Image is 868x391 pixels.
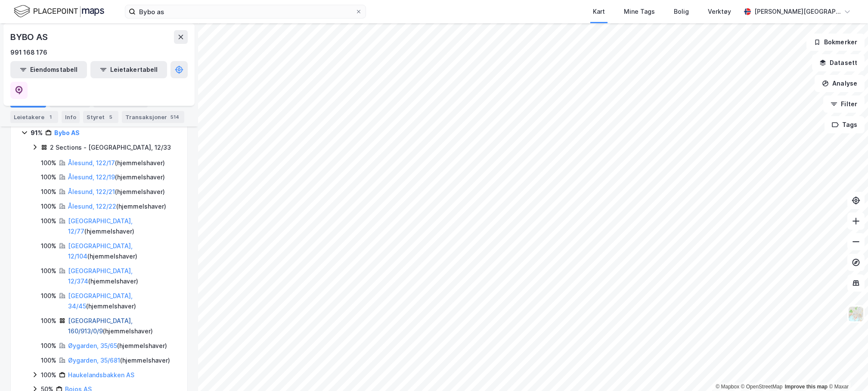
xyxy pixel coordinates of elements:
[815,75,865,92] button: Analyse
[83,111,118,123] div: Styret
[68,158,165,168] div: ( hjemmelshaver )
[593,6,605,17] div: Kart
[41,158,56,168] div: 100%
[41,355,56,366] div: 100%
[169,113,181,121] div: 514
[68,216,177,237] div: ( hjemmelshaver )
[823,95,865,113] button: Filter
[68,217,133,235] a: [GEOGRAPHIC_DATA], 12/77
[46,113,55,121] div: 1
[41,201,56,212] div: 100%
[825,350,868,391] iframe: Chat Widget
[68,188,115,195] a: Ålesund, 122/21
[41,187,56,197] div: 100%
[68,159,115,166] a: Ålesund, 122/17
[54,129,80,136] a: Bybo AS
[741,384,783,390] a: OpenStreetMap
[41,216,56,226] div: 100%
[754,6,840,17] div: [PERSON_NAME][GEOGRAPHIC_DATA]
[68,173,115,181] a: Ålesund, 122/19
[68,291,177,311] div: ( hjemmelshaver )
[41,172,56,182] div: 100%
[848,306,864,322] img: Z
[41,341,56,351] div: 100%
[825,350,868,391] div: Kontrollprogram for chat
[68,267,133,285] a: [GEOGRAPHIC_DATA], 12/374
[68,187,165,197] div: ( hjemmelshaver )
[41,291,56,301] div: 100%
[812,54,865,71] button: Datasett
[10,61,87,78] button: Eiendomstabell
[10,30,50,44] div: BYBO AS
[68,357,120,364] a: Øygarden, 35/681
[624,6,655,17] div: Mine Tags
[68,317,133,335] a: [GEOGRAPHIC_DATA], 160/913/0/9
[68,201,166,212] div: ( hjemmelshaver )
[825,116,865,133] button: Tags
[716,384,739,390] a: Mapbox
[68,203,116,210] a: Ålesund, 122/22
[68,242,133,260] a: [GEOGRAPHIC_DATA], 12/104
[10,47,47,58] div: 991 168 176
[68,292,133,310] a: [GEOGRAPHIC_DATA], 34/45
[41,241,56,251] div: 100%
[68,172,165,182] div: ( hjemmelshaver )
[68,241,177,262] div: ( hjemmelshaver )
[10,111,58,123] div: Leietakere
[674,6,689,17] div: Bolig
[62,111,80,123] div: Info
[68,266,177,286] div: ( hjemmelshaver )
[41,370,56,380] div: 100%
[41,316,56,326] div: 100%
[785,384,828,390] a: Improve this map
[806,34,865,51] button: Bokmerker
[50,142,171,153] div: 2 Sections - [GEOGRAPHIC_DATA], 12/33
[31,128,43,138] div: 91%
[68,355,170,366] div: ( hjemmelshaver )
[106,113,115,121] div: 5
[136,5,355,18] input: Søk på adresse, matrikkel, gårdeiere, leietakere eller personer
[68,342,117,349] a: Øygarden, 35/65
[708,6,731,17] div: Verktøy
[90,61,167,78] button: Leietakertabell
[68,316,177,336] div: ( hjemmelshaver )
[122,111,184,123] div: Transaksjoner
[41,266,56,276] div: 100%
[68,371,134,379] a: Haukelandsbakken AS
[68,341,167,351] div: ( hjemmelshaver )
[14,4,104,19] img: logo.f888ab2527a4732fd821a326f86c7f29.svg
